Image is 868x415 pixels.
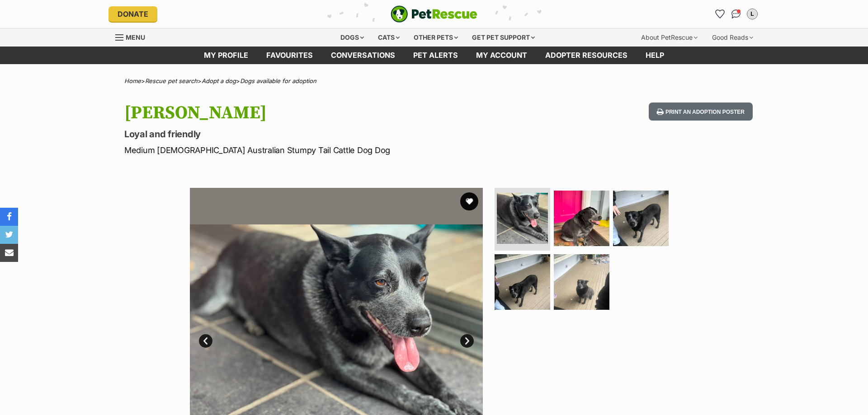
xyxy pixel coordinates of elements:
img: Photo of Bowie [497,193,548,244]
a: Dogs available for adoption [240,77,316,84]
div: About PetRescue [635,28,704,47]
a: Home [124,77,141,84]
div: Other pets [407,28,464,47]
button: Print an adoption poster [649,103,753,121]
a: Favourites [712,7,727,21]
a: My profile [195,47,257,64]
a: My account [467,47,536,64]
a: Favourites [257,47,322,64]
img: Photo of Bowie [554,254,609,310]
img: chat-41dd97257d64d25036548639549fe6c8038ab92f7586957e7f3b1b290dea8141.svg [731,9,741,19]
p: Loyal and friendly [124,128,507,140]
a: Menu [115,28,151,45]
p: Medium [DEMOGRAPHIC_DATA] Australian Stumpy Tail Cattle Dog Dog [124,144,507,156]
a: PetRescue [391,5,477,23]
a: Adopt a dog [202,77,236,84]
a: conversations [322,47,404,64]
a: Donate [108,6,157,22]
img: logo-e224e6f780fb5917bec1dbf3a21bbac754714ae5b6737aabdf751b685950b380.svg [391,5,477,23]
ul: Account quick links [712,7,759,21]
img: Photo of Bowie [495,254,550,310]
div: > > > [102,78,766,84]
img: Photo of Bowie [554,191,609,246]
div: Good Reads [706,28,759,47]
a: Help [637,47,673,64]
button: favourite [460,192,478,210]
a: Conversations [729,7,743,21]
a: Next [460,334,474,348]
div: L [748,9,757,19]
a: Adopter resources [536,47,637,64]
div: Dogs [334,28,370,47]
h1: [PERSON_NAME] [124,103,507,123]
a: Pet alerts [404,47,467,64]
img: Photo of Bowie [613,191,669,246]
span: Menu [126,33,145,41]
div: Get pet support [466,28,541,47]
a: Rescue pet search [145,77,198,84]
button: My account [745,7,759,21]
div: Cats [372,28,406,47]
a: Prev [199,334,212,348]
